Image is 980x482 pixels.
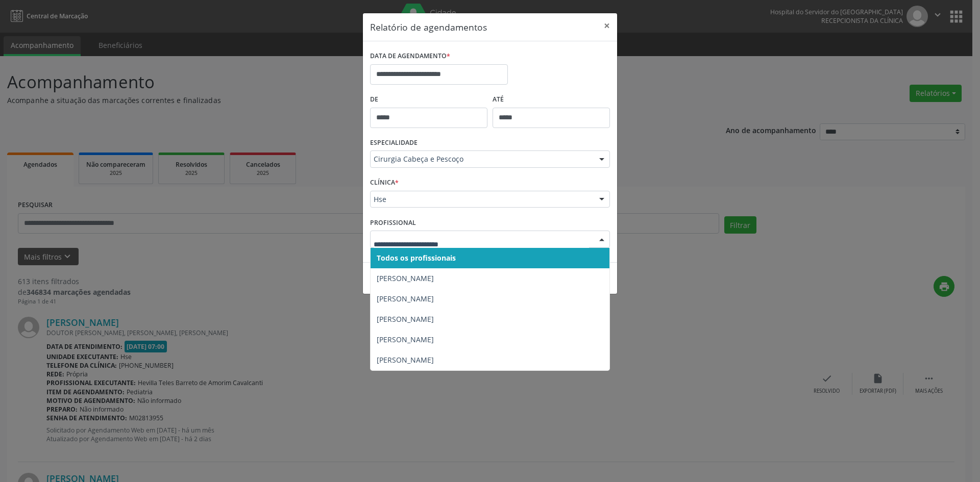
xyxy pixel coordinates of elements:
label: DATA DE AGENDAMENTO [370,48,450,64]
label: De [370,92,487,108]
span: [PERSON_NAME] [377,335,434,344]
span: [PERSON_NAME] [377,294,434,303]
span: Hse [374,194,589,205]
span: [PERSON_NAME] [377,273,434,283]
button: Close [597,13,617,38]
span: Todos os profissionais [377,253,456,263]
span: [PERSON_NAME] [377,314,434,324]
span: Cirurgia Cabeça e Pescoço [374,154,589,164]
label: CLÍNICA [370,175,399,191]
span: [PERSON_NAME] [377,355,434,365]
label: ESPECIALIDADE [370,135,418,151]
h5: Relatório de agendamentos [370,20,487,34]
label: PROFISSIONAL [370,215,416,231]
label: ATÉ [493,92,610,108]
